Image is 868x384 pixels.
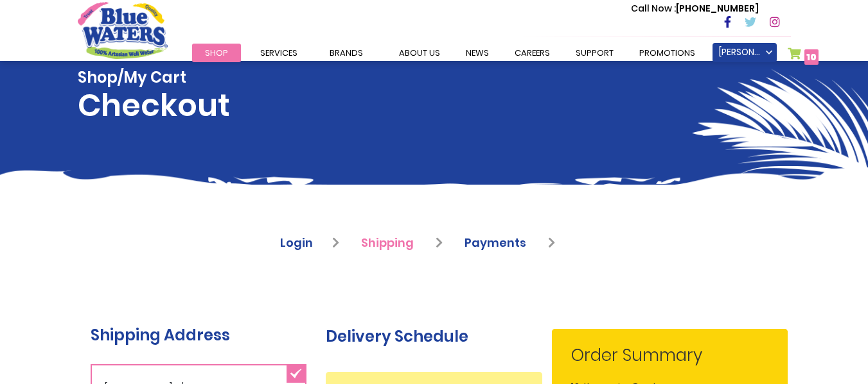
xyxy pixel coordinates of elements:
a: 10 [788,47,819,66]
span: Shop [205,47,228,59]
a: Payments [465,235,555,251]
h1: Checkout [78,69,230,124]
span: Order Summary [571,343,768,374]
h1: Delivery Schedule [326,328,542,346]
a: Shipping [361,235,443,251]
span: Brands [330,47,363,59]
a: careers [502,44,563,62]
span: 10 [806,51,817,63]
span: Payments [465,235,526,251]
span: Shop/My Cart [78,69,230,87]
a: about us [386,44,453,62]
a: News [453,44,502,62]
a: Login [280,235,339,251]
span: Services [260,47,297,59]
a: support [563,44,626,62]
p: [PHONE_NUMBER] [631,2,759,15]
span: Shipping [361,235,414,251]
a: Promotions [626,44,708,62]
a: store logo [78,2,168,58]
a: [PERSON_NAME] [713,43,777,62]
span: Call Now : [631,2,676,15]
div: Shipping Address [91,324,307,364]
